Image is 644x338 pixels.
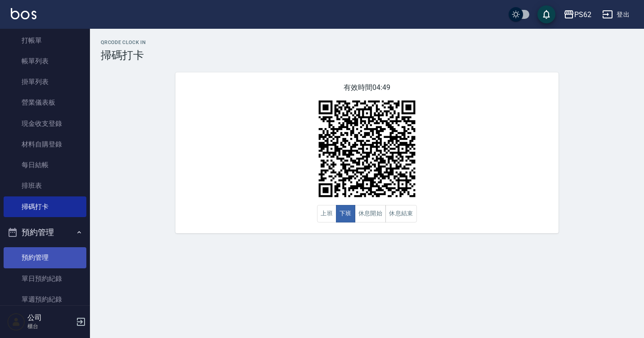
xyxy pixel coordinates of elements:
a: 掃碼打卡 [4,196,86,217]
button: 休息結束 [385,205,417,222]
img: Person [7,313,25,331]
a: 排班表 [4,175,86,196]
h5: 公司 [27,313,73,322]
a: 單週預約紀錄 [4,289,86,310]
a: 材料自購登錄 [4,134,86,155]
h2: QRcode Clock In [101,40,633,45]
div: 有效時間 04:49 [175,72,559,233]
img: Logo [11,8,36,19]
div: PS62 [574,9,591,20]
button: 下班 [336,205,355,222]
a: 每日結帳 [4,155,86,175]
p: 櫃台 [27,322,73,330]
button: 休息開始 [355,205,386,222]
a: 營業儀表板 [4,92,86,113]
a: 掛單列表 [4,71,86,92]
button: PS62 [560,5,595,24]
a: 單日預約紀錄 [4,268,86,289]
button: 上班 [317,205,336,222]
button: 登出 [599,6,633,23]
h3: 掃碼打卡 [101,49,633,62]
a: 預約管理 [4,247,86,268]
button: 預約管理 [4,221,86,244]
button: save [537,5,555,23]
a: 現金收支登錄 [4,113,86,134]
a: 帳單列表 [4,51,86,71]
a: 打帳單 [4,30,86,51]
